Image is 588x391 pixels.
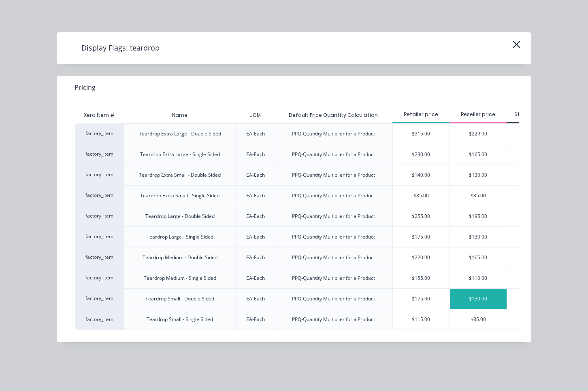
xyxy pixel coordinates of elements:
[143,254,217,261] div: Teardrop Medium - Double Sided
[393,144,450,165] div: $230.00
[243,105,267,125] div: UOM
[145,213,215,220] div: Teardrop Large - Double Sided
[282,105,384,125] div: Default Price Quantity Calculation
[75,165,124,185] div: factory_item
[292,151,375,158] div: PPQ-Quantity Multiplier for a Product
[393,289,450,309] div: $175.00
[246,192,265,199] div: EA-Each
[450,186,507,206] div: $85.00
[393,227,450,247] div: $175.00
[292,316,375,323] div: PPQ-Quantity Multiplier for a Product
[450,289,507,309] div: $130.00
[507,186,548,206] div: $0.00
[507,247,548,268] div: $0.00
[292,233,375,241] div: PPQ-Quantity Multiplier for a Product
[144,275,216,282] div: Teardrop Medium - Single Sided
[393,247,450,268] div: $220.00
[246,233,265,241] div: EA-Each
[246,151,265,158] div: EA-Each
[450,247,507,268] div: $165.00
[140,192,219,199] div: Teardrop Extra Small - Single Sided
[450,227,507,247] div: $130.00
[507,289,548,309] div: $0.00
[292,130,375,137] div: PPQ-Quantity Multiplier for a Product
[507,165,548,185] div: $0.00
[292,254,375,261] div: PPQ-Quantity Multiplier for a Product
[507,206,548,226] div: $0.00
[292,275,375,282] div: PPQ-Quantity Multiplier for a Product
[69,40,172,56] h4: Display Flags: teardrop
[507,111,548,118] div: Standard
[393,165,450,185] div: $140.00
[75,226,124,247] div: factory_item
[507,144,548,165] div: $0.00
[246,171,265,179] div: EA-Each
[393,268,450,288] div: $155.00
[450,111,507,118] div: Reseller price
[75,82,96,92] span: Pricing
[450,268,507,288] div: $110.00
[246,316,265,323] div: EA-Each
[246,213,265,220] div: EA-Each
[450,144,507,165] div: $165.00
[393,124,450,144] div: $315.00
[139,171,221,179] div: Teardrop Extra Small - Double Sided
[246,275,265,282] div: EA-Each
[246,254,265,261] div: EA-Each
[145,295,214,302] div: Teardrop Small - Double Sided
[246,130,265,137] div: EA-Each
[507,227,548,247] div: $0.00
[75,107,124,123] div: Xero Item #
[392,111,450,118] div: Retailer price
[292,171,375,179] div: PPQ-Quantity Multiplier for a Product
[147,233,213,241] div: Teardrop Large - Single Sided
[246,295,265,302] div: EA-Each
[450,309,507,330] div: $85.00
[507,309,548,330] div: $0.00
[75,247,124,268] div: factory_item
[507,268,548,288] div: $0.00
[393,186,450,206] div: $85.00
[292,213,375,220] div: PPQ-Quantity Multiplier for a Product
[75,206,124,226] div: factory_item
[450,165,507,185] div: $130.00
[292,192,375,199] div: PPQ-Quantity Multiplier for a Product
[140,151,220,158] div: Teardrop Extra Large - Single Sided
[147,316,213,323] div: Teardrop Small - Single Sided
[75,144,124,165] div: factory_item
[450,206,507,226] div: $195.00
[393,206,450,226] div: $255.00
[450,124,507,144] div: $229.00
[507,124,548,144] div: $0.00
[75,123,124,144] div: factory_item
[166,105,194,125] div: Name
[75,288,124,309] div: factory_item
[139,130,221,137] div: Teardrop Extra Large - Double Sided
[75,185,124,206] div: factory_item
[292,295,375,302] div: PPQ-Quantity Multiplier for a Product
[75,309,124,330] div: factory_item
[393,309,450,330] div: $115.00
[75,268,124,288] div: factory_item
